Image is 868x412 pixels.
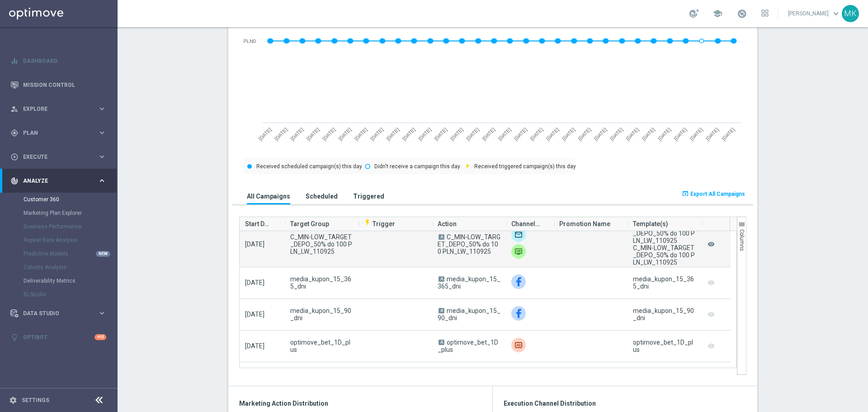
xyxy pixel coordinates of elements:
[245,279,264,286] span: [DATE]
[577,127,592,142] text: [DATE]
[449,127,464,142] text: [DATE]
[712,9,722,19] span: school
[24,193,117,206] div: Customer 360
[243,38,256,44] text: PLN0
[439,308,444,313] span: A
[23,311,98,316] span: Data Studio
[10,57,107,65] div: equalizer Dashboard
[290,275,353,290] span: media_kupon_15_365_dni
[9,396,17,404] i: settings
[633,244,696,266] div: C_MIN-LOW_TARGET_DEPO_50% do 100 PLN_LW_110925
[10,325,106,349] div: Optibot
[245,342,264,350] span: [DATE]
[842,5,859,22] div: MK
[10,105,107,113] button: person_search Explore keyboard_arrow_right
[438,275,500,290] span: media_kupon_15_365_dni
[24,260,117,274] div: Cohorts Analysis
[337,127,352,142] text: [DATE]
[511,275,526,289] div: Facebook Custom Audience
[513,127,528,142] text: [DATE]
[559,215,610,233] span: Promotion Name
[10,177,107,185] button: track_changes Analyze keyboard_arrow_right
[680,188,746,200] button: open_in_browser Export All Campaigns
[24,288,117,301] div: BI Studio
[739,229,745,251] span: Columns
[290,215,329,233] span: Target Group
[10,153,98,161] div: Execute
[354,127,368,142] text: [DATE]
[289,127,304,142] text: [DATE]
[98,309,106,317] i: keyboard_arrow_right
[561,127,576,142] text: [DATE]
[10,129,98,137] div: Plan
[831,9,841,19] span: keyboard_arrow_down
[98,152,106,161] i: keyboard_arrow_right
[290,339,353,353] span: optimove_bet_1D_plus
[609,127,624,142] text: [DATE]
[401,127,416,142] text: [DATE]
[438,215,457,233] span: Action
[290,233,353,255] span: C_MIN-LOW_TARGET_DEPO_50% do 100 PLN_LW_110925
[364,220,395,227] span: Trigger
[23,178,98,184] span: Analyze
[511,244,526,259] img: Private message
[690,191,745,197] span: Export All Campaigns
[10,153,107,161] div: play_circle_outline Execute keyboard_arrow_right
[274,127,288,142] text: [DATE]
[10,105,98,113] div: Explore
[24,247,117,260] div: Predictive Models
[511,227,526,242] img: Optimail
[351,188,387,204] button: Triggered
[306,127,321,142] text: [DATE]
[433,127,448,142] text: [DATE]
[10,129,19,137] i: gps_fixed
[705,127,720,142] text: [DATE]
[10,129,107,137] button: gps_fixed Plan keyboard_arrow_right
[247,192,290,200] h3: All Campaigns
[10,333,19,341] i: lightbulb
[481,127,496,142] text: [DATE]
[96,251,110,257] div: NEW
[10,177,19,185] i: track_changes
[385,127,400,142] text: [DATE]
[10,153,19,161] i: play_circle_outline
[10,49,106,73] div: Dashboard
[511,338,526,352] img: Criteo
[24,220,117,233] div: Business Performance
[10,334,107,341] button: lightbulb Optibot +10
[465,127,480,142] text: [DATE]
[245,241,264,248] span: [DATE]
[303,188,340,204] button: Scheduled
[10,177,98,185] div: Analyze
[353,192,384,200] h3: Triggered
[290,307,353,322] span: media_kupon_15_90_dni
[545,127,560,142] text: [DATE]
[10,81,107,89] div: Mission Control
[98,128,106,137] i: keyboard_arrow_right
[239,399,481,407] h3: Marketing Action Distribution
[657,127,672,142] text: [DATE]
[10,310,107,317] button: Data Studio keyboard_arrow_right
[689,127,704,142] text: [DATE]
[633,275,696,290] div: media_kupon_15_365_dni
[10,105,19,113] i: person_search
[10,73,106,97] div: Mission Control
[633,339,696,353] div: optimove_bet_1D_plus
[438,339,498,353] span: optimove_bet_1D_plus
[721,127,736,142] text: [DATE]
[374,163,460,170] text: Didn't receive a campaign this day
[24,233,117,247] div: Repeat Rate Analysis
[633,215,668,233] span: Template(s)
[511,215,541,233] span: Channel(s)
[529,127,544,142] text: [DATE]
[98,176,106,185] i: keyboard_arrow_right
[369,127,384,142] text: [DATE]
[633,223,696,244] div: C_MIN-LOW_TARGET_DEPO_50% do 100 PLN_LW_110925
[625,127,640,142] text: [DATE]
